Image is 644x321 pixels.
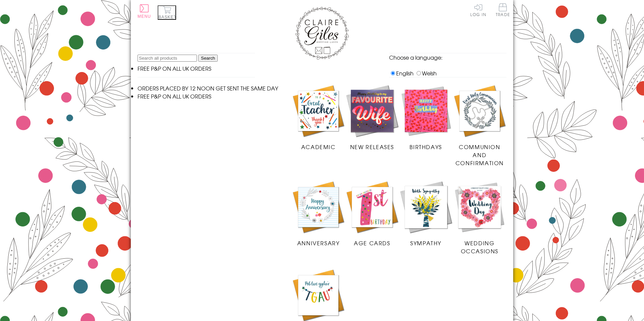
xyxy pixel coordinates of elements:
[345,180,399,247] a: Age Cards
[399,84,453,151] a: Birthdays
[410,239,441,247] span: Sympathy
[158,5,176,20] button: Basket
[461,239,498,255] span: Wedding Occasions
[301,143,336,151] span: Academic
[138,55,197,62] input: Search all products
[297,239,340,247] span: Anniversary
[415,69,437,77] label: Welsh
[389,53,506,61] p: Choose a language:
[496,3,510,18] a: Trade
[138,14,151,19] span: Menu
[138,84,278,92] span: ORDERS PLACED BY 12 NOON GET SENT THE SAME DAY
[354,239,390,247] span: Age Cards
[138,4,151,19] button: Menu
[291,84,345,151] a: Academic
[410,143,442,151] span: Birthdays
[496,3,510,16] span: Trade
[295,7,349,60] img: Claire Giles Greetings Cards
[345,84,399,151] a: New Releases
[198,55,218,62] input: Search
[350,143,394,151] span: New Releases
[291,180,345,247] a: Anniversary
[417,71,421,75] input: Welsh
[455,143,504,167] span: Communion and Confirmation
[138,92,211,100] span: FREE P&P ON ALL UK ORDERS
[453,180,506,255] a: Wedding Occasions
[453,84,506,167] a: Communion and Confirmation
[399,180,453,247] a: Sympathy
[391,71,395,75] input: English
[470,3,486,16] a: Log In
[389,69,414,77] label: English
